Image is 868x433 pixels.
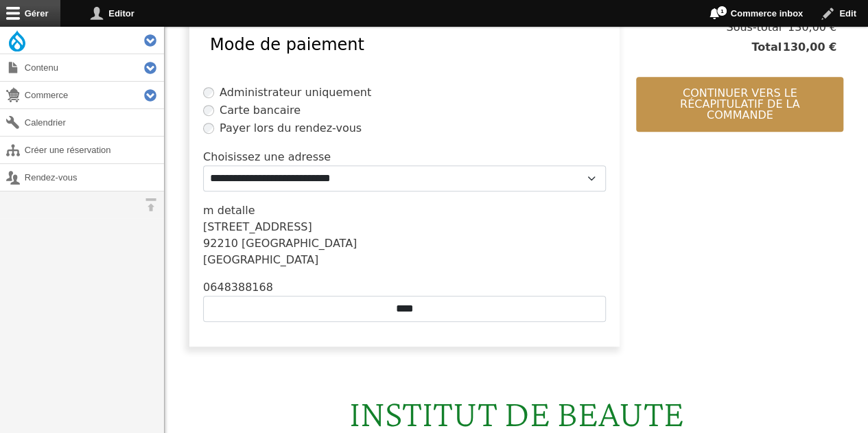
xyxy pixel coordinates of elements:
[716,5,727,16] span: 1
[203,149,331,165] label: Choisissez une adresse
[137,191,164,218] button: Orientation horizontale
[220,120,362,137] label: Payer lors du rendez-vous
[203,279,606,296] div: 0648388168
[782,39,836,56] span: 130,00 €
[726,19,782,36] span: Sous-total
[636,77,843,132] button: Continuer vers le récapitulatif de la commande
[220,84,371,101] label: Administrateur uniquement
[203,220,312,233] span: [STREET_ADDRESS]
[218,204,255,217] span: detalle
[210,35,364,54] span: Mode de paiement
[242,237,357,250] span: [GEOGRAPHIC_DATA]
[203,237,238,250] span: 92210
[203,253,318,266] span: [GEOGRAPHIC_DATA]
[203,204,214,217] span: m
[782,19,836,36] span: 130,00 €
[220,102,301,119] label: Carte bancaire
[751,39,782,56] span: Total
